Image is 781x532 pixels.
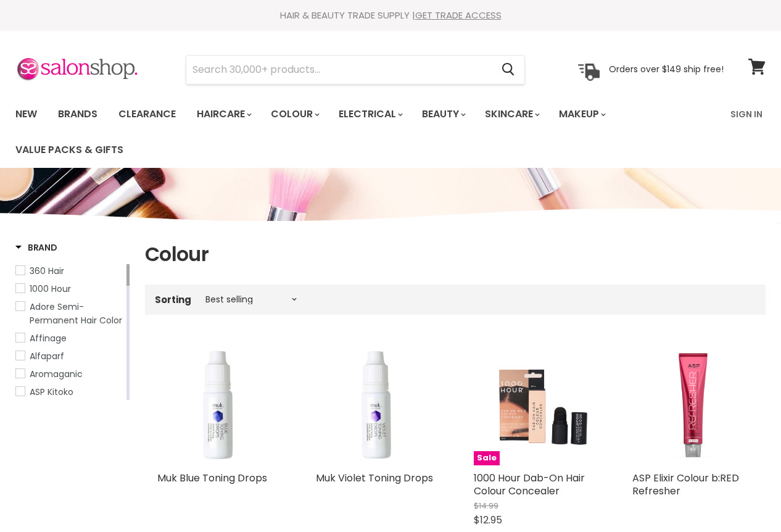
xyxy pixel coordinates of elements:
[6,137,133,163] a: Value Packs & Gifts
[15,385,124,399] a: ASP Kitoko
[632,344,754,466] img: ASP Elixir Colour b:RED Refresher
[723,101,770,127] a: Sign In
[413,101,473,127] a: Beauty
[15,282,124,296] a: 1000 Hour
[329,101,410,127] a: Electrical
[49,101,107,127] a: Brands
[15,331,124,345] a: Affinage
[415,9,502,22] a: GET TRADE ACCESS
[15,367,124,381] a: Aromaganic
[30,368,83,380] span: Aromaganic
[550,101,613,127] a: Makeup
[6,96,723,168] ul: Main menu
[157,344,279,466] img: Muk Blue Toning Drops
[188,101,259,127] a: Haircare
[30,283,71,295] span: 1000 Hour
[474,513,502,527] span: $12.95
[155,294,191,305] label: Sorting
[30,332,67,344] span: Affinage
[15,241,57,254] h3: Brand
[186,56,492,84] input: Search
[316,471,433,485] a: Muk Violet Toning Drops
[316,344,437,466] img: Muk Violet Toning Drops
[632,471,739,498] a: ASP Elixir Colour b:RED Refresher
[474,471,585,498] a: 1000 Hour Dab-On Hair Colour Concealer
[30,386,73,398] span: ASP Kitoko
[492,56,524,84] button: Search
[474,344,595,466] a: 1000 Hour Dab-On Hair Colour ConcealerSale
[15,349,124,363] a: Alfaparf
[145,241,766,267] h1: Colour
[474,344,595,466] img: 1000 Hour Dab-On Hair Colour Concealer
[109,101,185,127] a: Clearance
[157,471,267,485] a: Muk Blue Toning Drops
[262,101,327,127] a: Colour
[30,265,64,277] span: 360 Hair
[30,350,64,362] span: Alfaparf
[474,451,500,465] span: Sale
[15,300,124,327] a: Adore Semi-Permanent Hair Color
[609,64,724,75] p: Orders over $149 ship free!
[15,264,124,278] a: 360 Hair
[186,55,525,85] form: Product
[30,301,122,326] span: Adore Semi-Permanent Hair Color
[476,101,547,127] a: Skincare
[474,500,498,512] span: $14.99
[6,101,46,127] a: New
